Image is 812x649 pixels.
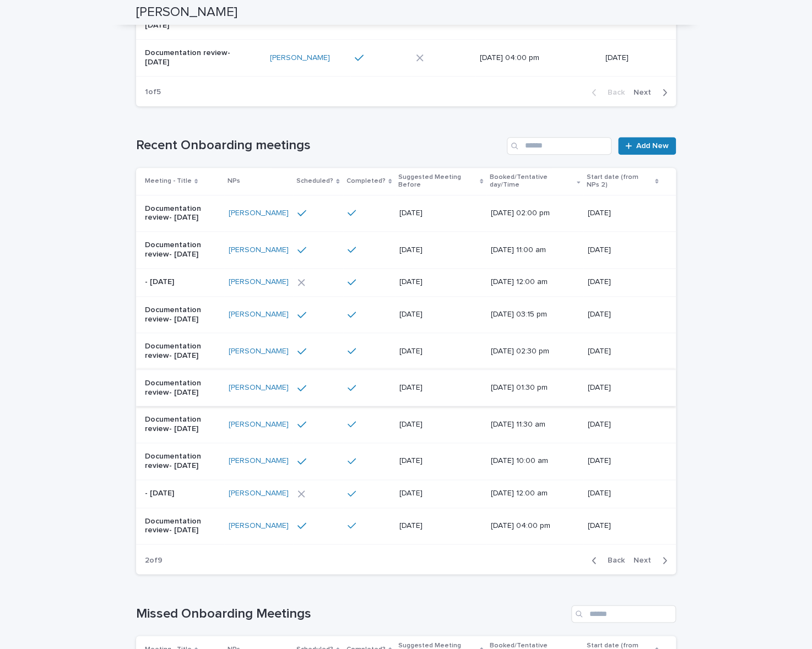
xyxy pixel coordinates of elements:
[136,296,676,333] tr: Documentation review- [DATE][PERSON_NAME] [DATE][DATE] 03:15 pm[DATE]
[583,555,629,565] button: Back
[618,137,676,155] a: Add New
[480,53,572,63] p: [DATE] 04:00 pm
[270,53,330,63] a: [PERSON_NAME]
[491,456,570,466] p: [DATE] 10:00 am
[398,171,477,192] p: Suggested Meeting Before
[601,557,625,564] span: Back
[145,379,220,397] p: Documentation review- [DATE]
[136,606,567,622] h1: Missed Onboarding Meetings
[229,456,289,466] a: [PERSON_NAME]
[491,246,570,255] p: [DATE] 11:00 am
[636,142,669,150] span: Add New
[491,383,570,392] p: [DATE] 01:30 pm
[136,443,676,480] tr: Documentation review- [DATE][PERSON_NAME] [DATE][DATE] 10:00 am[DATE]
[629,88,676,97] button: Next
[634,89,658,96] span: Next
[571,605,676,623] input: Search
[145,306,220,324] p: Documentation review- [DATE]
[605,53,658,63] p: [DATE]
[491,521,570,531] p: [DATE] 04:00 pm
[145,517,220,536] p: Documentation review- [DATE]
[491,347,570,356] p: [DATE] 02:30 pm
[145,277,220,287] p: - [DATE]
[588,521,658,531] p: [DATE]
[229,420,289,429] a: [PERSON_NAME]
[145,415,220,434] p: Documentation review- [DATE]
[229,383,289,392] a: [PERSON_NAME]
[296,175,333,187] p: Scheduled?
[136,40,676,77] tr: Documentation review- [DATE][PERSON_NAME] [DATE] 04:00 pm[DATE]
[601,89,625,96] span: Back
[136,479,676,508] tr: - [DATE][PERSON_NAME] [DATE][DATE] 12:00 am[DATE]
[588,420,658,429] p: [DATE]
[136,79,170,106] p: 1 of 5
[629,555,676,565] button: Next
[588,489,658,498] p: [DATE]
[490,171,574,192] p: Booked/Tentative day/Time
[136,138,502,154] h1: Recent Onboarding meetings
[507,137,611,155] input: Search
[491,209,570,218] p: [DATE] 02:00 pm
[491,489,570,498] p: [DATE] 12:00 am
[347,175,386,187] p: Completed?
[136,195,676,232] tr: Documentation review- [DATE][PERSON_NAME] [DATE][DATE] 02:00 pm[DATE]
[229,521,289,531] a: [PERSON_NAME]
[588,456,658,466] p: [DATE]
[229,209,289,218] a: [PERSON_NAME]
[136,369,676,406] tr: Documentation review- [DATE][PERSON_NAME] [DATE][DATE] 01:30 pm[DATE]
[136,547,171,574] p: 2 of 9
[145,489,220,498] p: - [DATE]
[136,4,237,20] h2: [PERSON_NAME]
[399,420,478,429] p: [DATE]
[588,310,658,319] p: [DATE]
[399,489,478,498] p: [DATE]
[399,383,478,392] p: [DATE]
[229,277,289,287] a: [PERSON_NAME]
[229,489,289,498] a: [PERSON_NAME]
[136,406,676,443] tr: Documentation review- [DATE][PERSON_NAME] [DATE][DATE] 11:30 am[DATE]
[145,48,237,67] p: Documentation review- [DATE]
[587,171,652,192] p: Start date (from NPs 2)
[399,347,478,356] p: [DATE]
[588,347,658,356] p: [DATE]
[399,277,478,287] p: [DATE]
[136,508,676,544] tr: Documentation review- [DATE][PERSON_NAME] [DATE][DATE] 04:00 pm[DATE]
[229,246,289,255] a: [PERSON_NAME]
[399,246,478,255] p: [DATE]
[399,209,478,218] p: [DATE]
[145,452,220,471] p: Documentation review- [DATE]
[145,204,220,223] p: Documentation review- [DATE]
[136,333,676,370] tr: Documentation review- [DATE][PERSON_NAME] [DATE][DATE] 02:30 pm[DATE]
[229,310,289,319] a: [PERSON_NAME]
[145,175,192,187] p: Meeting - Title
[588,246,658,255] p: [DATE]
[491,420,570,429] p: [DATE] 11:30 am
[491,277,570,287] p: [DATE] 12:00 am
[399,521,478,531] p: [DATE]
[399,456,478,466] p: [DATE]
[634,557,658,564] span: Next
[145,342,220,361] p: Documentation review- [DATE]
[228,175,240,187] p: NPs
[399,310,478,319] p: [DATE]
[145,241,220,259] p: Documentation review- [DATE]
[588,209,658,218] p: [DATE]
[588,383,658,392] p: [DATE]
[136,268,676,296] tr: - [DATE][PERSON_NAME] [DATE][DATE] 12:00 am[DATE]
[491,310,570,319] p: [DATE] 03:15 pm
[136,232,676,269] tr: Documentation review- [DATE][PERSON_NAME] [DATE][DATE] 11:00 am[DATE]
[229,347,289,356] a: [PERSON_NAME]
[588,277,658,287] p: [DATE]
[583,88,629,97] button: Back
